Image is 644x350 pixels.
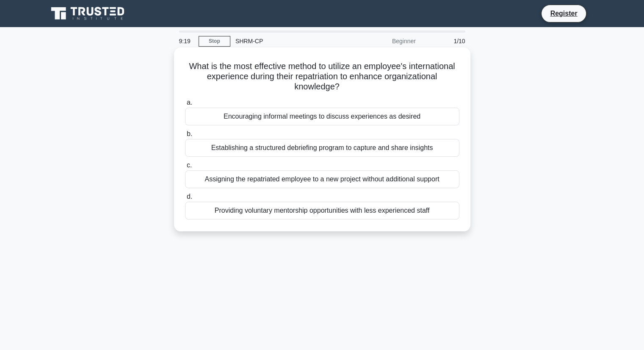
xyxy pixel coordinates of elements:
a: Stop [199,36,230,47]
span: d. [187,193,192,200]
div: 1/10 [421,33,470,50]
div: Encouraging informal meetings to discuss experiences as desired [185,108,459,125]
span: c. [187,161,192,169]
div: SHRM-CP [230,33,347,50]
div: 9:19 [174,33,199,50]
span: b. [187,130,192,137]
h5: What is the most effective method to utilize an employee's international experience during their ... [184,61,460,92]
div: Assigning the repatriated employee to a new project without additional support [185,170,459,188]
div: Beginner [347,33,421,50]
div: Establishing a structured debriefing program to capture and share insights [185,139,459,157]
a: Register [545,8,582,19]
span: a. [187,99,192,106]
div: Providing voluntary mentorship opportunities with less experienced staff [185,202,459,219]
